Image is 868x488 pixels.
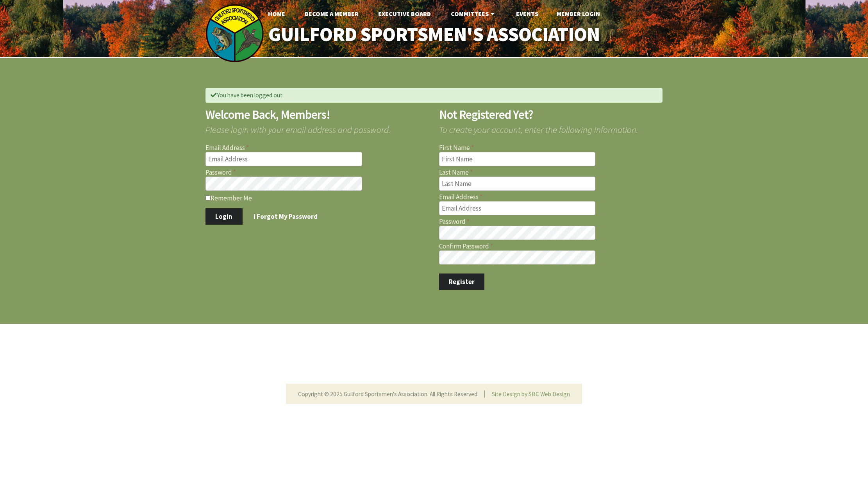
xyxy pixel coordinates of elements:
h2: Welcome Back, Members! [205,109,429,121]
div: You have been logged out. [205,88,663,102]
a: Become A Member [298,6,365,21]
label: Email Address [439,194,663,200]
a: Executive Board [372,6,437,21]
a: Home [262,6,291,21]
a: Events [510,6,545,21]
h2: Not Registered Yet? [439,109,663,121]
a: Guilford Sportsmen's Association [252,18,616,51]
label: First Name [439,145,663,151]
label: Email Address [205,145,429,151]
span: Please login with your email address and password. [205,120,429,134]
label: Last Name [439,169,663,176]
label: Remember Me [205,194,429,202]
input: Email Address [205,152,362,166]
img: logo_sm.png [205,4,264,63]
a: I Forgot My Password [244,208,328,225]
label: Password [439,218,663,225]
a: Committees [445,6,503,21]
label: Confirm Password [439,243,663,250]
a: Member Login [550,6,606,21]
input: First Name [439,152,596,166]
a: Site Design by SBC Web Design [492,390,570,398]
label: Password [205,169,429,176]
button: Register [439,273,485,290]
span: To create your account, enter the following information. [439,120,663,134]
button: Login [205,208,243,225]
input: Remember Me [205,195,211,200]
input: Email Address [439,201,596,215]
li: Copyright © 2025 Guilford Sportsmen's Association. All Rights Reserved. [298,390,485,398]
input: Last Name [439,177,596,191]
